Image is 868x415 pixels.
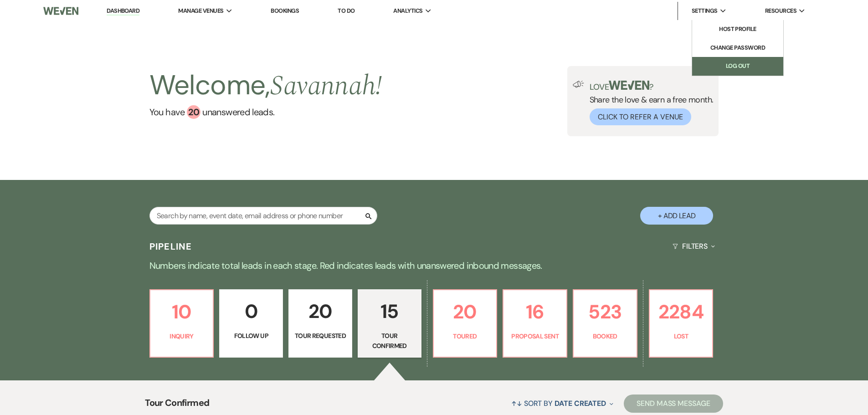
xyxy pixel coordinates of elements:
[655,331,707,341] p: Lost
[692,57,783,75] a: Log Out
[225,296,277,327] p: 0
[178,6,223,15] span: Manage Venues
[669,234,719,258] button: Filters
[624,395,723,413] button: Send Mass Message
[439,331,491,341] p: Toured
[765,6,796,15] span: Resources
[649,289,714,358] a: 2284Lost
[288,289,352,358] a: 20Tour Requested
[219,289,283,358] a: 0Follow Up
[584,81,714,125] div: Share the love & earn a free month.
[573,81,584,88] img: loud-speaker-illustration.svg
[156,297,208,327] p: 10
[149,207,377,225] input: Search by name, event date, email address or phone number
[149,240,192,253] h3: Pipeline
[338,7,354,15] a: To Do
[692,20,783,38] a: Host Profile
[503,289,567,358] a: 16Proposal Sent
[555,399,606,408] span: Date Created
[149,105,382,119] a: You have 20 unanswered leads.
[149,289,214,358] a: 10Inquiry
[364,296,416,327] p: 15
[294,296,346,327] p: 20
[697,43,779,52] li: Change Password
[439,297,491,327] p: 20
[697,25,779,34] li: Host Profile
[509,331,561,341] p: Proposal Sent
[294,331,346,341] p: Tour Requested
[511,399,522,408] span: ↑↓
[433,289,498,358] a: 20Toured
[271,7,299,15] a: Bookings
[270,65,382,107] span: Savannah !
[609,81,649,90] img: weven-logo-green.svg
[640,207,713,225] button: + Add Lead
[149,66,382,105] h2: Welcome,
[579,331,631,341] p: Booked
[358,289,421,358] a: 15Tour Confirmed
[590,81,714,91] p: Love ?
[43,1,78,20] img: Weven Logo
[573,289,637,358] a: 523Booked
[156,331,208,341] p: Inquiry
[590,108,691,125] button: Click to Refer a Venue
[364,331,416,351] p: Tour Confirmed
[579,297,631,327] p: 523
[106,258,762,273] p: Numbers indicate total leads in each stage. Red indicates leads with unanswered inbound messages.
[692,6,718,15] span: Settings
[225,331,277,341] p: Follow Up
[509,297,561,327] p: 16
[655,297,707,327] p: 2284
[187,105,200,119] div: 20
[107,7,139,15] a: Dashboard
[692,39,783,57] a: Change Password
[393,6,422,15] span: Analytics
